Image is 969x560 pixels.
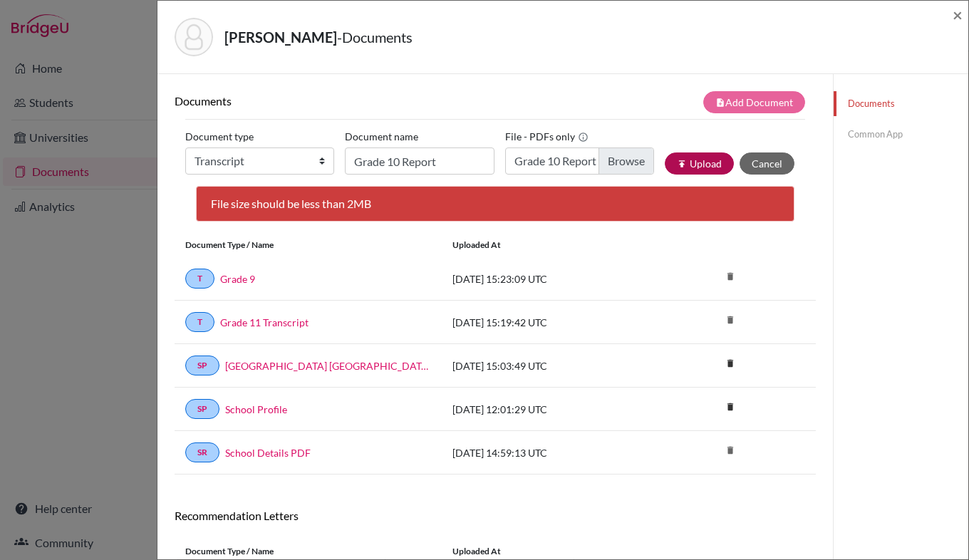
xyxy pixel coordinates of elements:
[703,91,805,113] button: note_addAdd Document
[185,442,219,462] a: SR
[442,315,655,330] div: [DATE] 15:19:42 UTC
[665,152,734,175] button: publishUpload
[175,509,816,522] h6: Recommendation Letters
[442,545,655,558] div: Uploaded at
[185,399,219,419] a: SP
[715,98,725,108] i: note_add
[720,266,741,287] i: delete
[442,445,655,460] div: [DATE] 14:59:13 UTC
[834,91,968,116] a: Documents
[175,94,495,108] h6: Documents
[834,122,968,147] a: Common App
[442,402,655,417] div: [DATE] 12:01:29 UTC
[720,353,741,374] i: delete
[345,125,418,147] label: Document name
[442,358,655,373] div: [DATE] 15:03:49 UTC
[224,28,337,46] strong: [PERSON_NAME]
[225,358,431,373] a: [GEOGRAPHIC_DATA] [GEOGRAPHIC_DATA] School Profile 2025-6 [DOMAIN_NAME]_wide
[185,312,214,332] a: T
[337,28,413,46] span: - Documents
[677,159,687,169] i: publish
[442,271,655,286] div: [DATE] 15:23:09 UTC
[953,4,963,25] span: ×
[225,402,287,417] a: School Profile
[442,239,655,252] div: Uploaded at
[720,396,741,418] i: delete
[953,6,963,24] button: Close
[720,355,741,374] a: delete
[185,356,219,375] a: SP
[505,125,589,147] label: File - PDFs only
[196,186,794,222] div: File size should be less than 2MB
[720,398,741,418] a: delete
[175,239,442,252] div: Document Type / Name
[225,445,311,460] a: School Details PDF
[220,315,309,330] a: Grade 11 Transcript
[720,309,741,331] i: delete
[740,152,794,175] button: Cancel
[220,271,255,286] a: Grade 9
[175,545,442,558] div: Document Type / Name
[720,440,741,461] i: delete
[185,125,254,147] label: Document type
[185,269,214,289] a: T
